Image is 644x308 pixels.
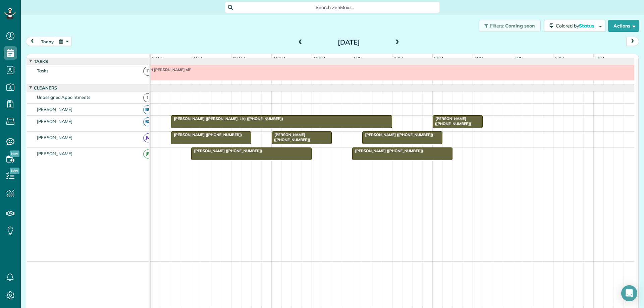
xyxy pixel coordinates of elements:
[271,132,311,142] span: [PERSON_NAME] ([PHONE_NUMBER])
[473,56,485,61] span: 4pm
[171,132,243,137] span: [PERSON_NAME] ([PHONE_NUMBER])
[553,56,565,61] span: 6pm
[544,20,605,32] button: Colored byStatus
[505,23,535,29] span: Coming soon
[36,68,50,73] span: Tasks
[151,56,163,61] span: 8am
[621,285,637,301] div: Open Intercom Messenger
[191,56,204,61] span: 9am
[272,56,287,61] span: 11am
[594,56,605,61] span: 7pm
[608,20,639,32] button: Actions
[143,133,152,142] span: JM
[231,56,247,61] span: 10am
[352,148,424,153] span: [PERSON_NAME] ([PHONE_NUMBER])
[10,150,19,157] span: New
[490,23,504,29] span: Filters:
[143,93,152,102] span: !
[143,117,152,126] span: BC
[171,116,284,121] span: [PERSON_NAME] ([PERSON_NAME], Llc) ([PHONE_NUMBER])
[579,23,595,29] span: Status
[33,59,49,64] span: Tasks
[36,119,74,124] span: [PERSON_NAME]
[433,56,444,61] span: 3pm
[513,56,525,61] span: 5pm
[392,56,404,61] span: 2pm
[143,105,152,114] span: BS
[352,56,364,61] span: 1pm
[36,151,74,156] span: [PERSON_NAME]
[38,37,57,46] button: today
[432,116,472,126] span: [PERSON_NAME] ([PHONE_NUMBER])
[36,107,74,112] span: [PERSON_NAME]
[312,56,326,61] span: 12pm
[143,149,152,159] span: JR
[362,132,434,137] span: [PERSON_NAME] ([PHONE_NUMBER])
[10,168,19,174] span: New
[143,67,152,76] span: T
[33,85,58,90] span: Cleaners
[191,148,263,153] span: [PERSON_NAME] ([PHONE_NUMBER])
[36,135,74,140] span: [PERSON_NAME]
[556,23,597,29] span: Colored by
[26,37,39,46] button: prev
[36,95,92,100] span: Unassigned Appointments
[307,39,391,46] h2: [DATE]
[151,67,191,72] span: [PERSON_NAME] off
[626,37,639,46] button: next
